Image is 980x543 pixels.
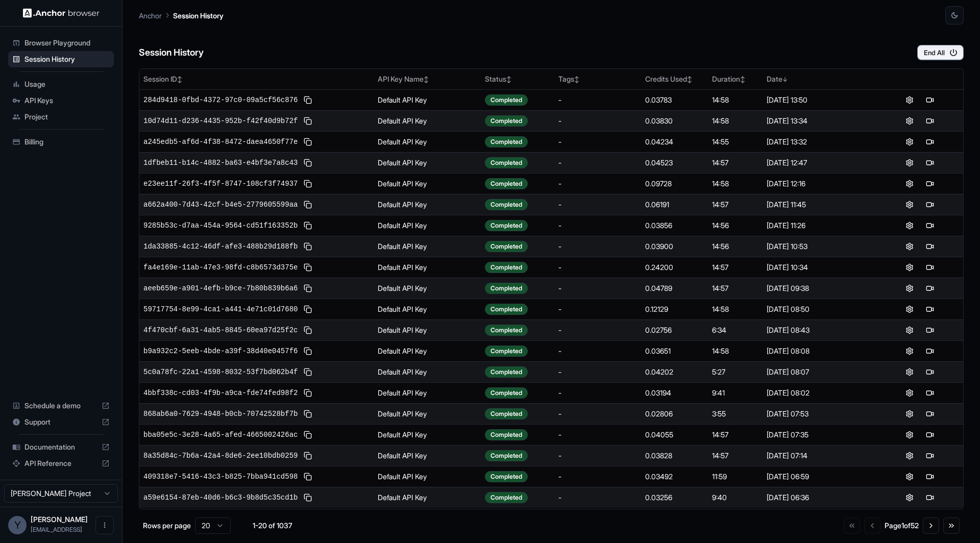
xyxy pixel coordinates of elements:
div: - [558,472,637,482]
span: ↕ [740,76,745,83]
div: 0.04234 [645,137,704,147]
div: 11:59 [712,472,758,482]
div: - [558,137,637,147]
div: Completed [485,450,528,461]
span: 409318e7-5416-43c3-b825-7bba941cd598 [143,472,298,482]
div: Tags [558,74,637,84]
span: ↕ [574,76,579,83]
div: Completed [485,157,528,168]
div: - [558,346,637,356]
div: 0.03783 [645,95,704,105]
div: Completed [485,241,528,252]
td: Default API Key [374,424,481,445]
span: 10d74d11-d236-4435-952b-f42f40d9b72f [143,116,298,126]
p: Rows per page [143,521,191,531]
div: 0.03492 [645,472,704,482]
span: 9285b53c-d7aa-454a-9564-cd51f163352b [143,220,298,231]
div: [DATE] 12:16 [767,179,872,189]
div: 0.03194 [645,388,704,398]
div: 14:57 [712,430,758,440]
div: - [558,262,637,273]
div: 0.06191 [645,200,704,210]
span: API Reference [24,458,97,468]
div: Browser Playground [8,35,114,51]
div: [DATE] 06:36 [767,492,872,503]
div: 5:27 [712,367,758,377]
span: bba05e5c-3e28-4a65-afed-4665002426ac [143,430,298,440]
div: 9:41 [712,388,758,398]
div: Completed [485,429,528,440]
div: - [558,492,637,503]
div: Duration [712,74,758,84]
div: - [558,325,637,335]
div: Completed [485,366,528,378]
div: Support [8,414,114,430]
span: Browser Playground [24,38,110,48]
div: Completed [485,387,528,399]
span: Session History [24,54,110,64]
div: 0.24200 [645,262,704,273]
td: Default API Key [374,340,481,361]
div: Date [767,74,872,84]
div: [DATE] 11:26 [767,220,872,231]
div: Project [8,109,114,125]
div: 0.12129 [645,304,704,314]
div: [DATE] 08:50 [767,304,872,314]
td: Default API Key [374,278,481,299]
span: Yuma Heymans [31,515,88,524]
div: - [558,220,637,231]
td: Default API Key [374,382,481,403]
span: 284d9418-0fbd-4372-97c0-09a5cf56c876 [143,95,298,105]
div: - [558,241,637,252]
div: Completed [485,220,528,231]
div: [DATE] 08:07 [767,367,872,377]
div: 0.02806 [645,409,704,419]
div: 0.04523 [645,158,704,168]
div: - [558,430,637,440]
div: 0.04055 [645,430,704,440]
div: 0.03256 [645,492,704,503]
div: [DATE] 11:45 [767,200,872,210]
div: [DATE] 12:47 [767,158,872,168]
div: API Key Name [378,74,477,84]
div: [DATE] 13:32 [767,137,872,147]
div: - [558,409,637,419]
p: Session History [173,10,224,21]
span: Support [24,417,97,427]
td: Default API Key [374,361,481,382]
span: a245edb5-af6d-4f38-8472-daea4650f77e [143,137,298,147]
span: 4f470cbf-6a31-4ab5-8845-60ea97d25f2c [143,325,298,335]
div: 6:34 [712,325,758,335]
span: ↕ [177,76,182,83]
img: Anchor Logo [23,8,100,18]
span: ↕ [424,76,429,83]
p: Anchor [139,10,162,21]
div: 0.03651 [645,346,704,356]
span: yuma@o-mega.ai [31,526,82,533]
td: Default API Key [374,445,481,466]
div: 14:57 [712,451,758,461]
div: - [558,95,637,105]
div: 14:57 [712,283,758,293]
div: - [558,200,637,210]
span: 8a35d84c-7b6a-42a4-8de6-2ee10bdb0259 [143,451,298,461]
div: - [558,158,637,168]
div: - [558,388,637,398]
div: - [558,451,637,461]
div: 14:58 [712,116,758,126]
div: Completed [485,492,528,503]
div: Completed [485,408,528,419]
td: Default API Key [374,173,481,194]
div: [DATE] 07:53 [767,409,872,419]
div: 9:40 [712,492,758,503]
td: Default API Key [374,194,481,215]
div: 14:58 [712,304,758,314]
div: - [558,179,637,189]
div: Completed [485,136,528,147]
span: Schedule a demo [24,401,97,411]
span: API Keys [24,95,110,106]
div: - [558,367,637,377]
div: Documentation [8,439,114,455]
div: API Reference [8,455,114,472]
div: Completed [485,325,528,336]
